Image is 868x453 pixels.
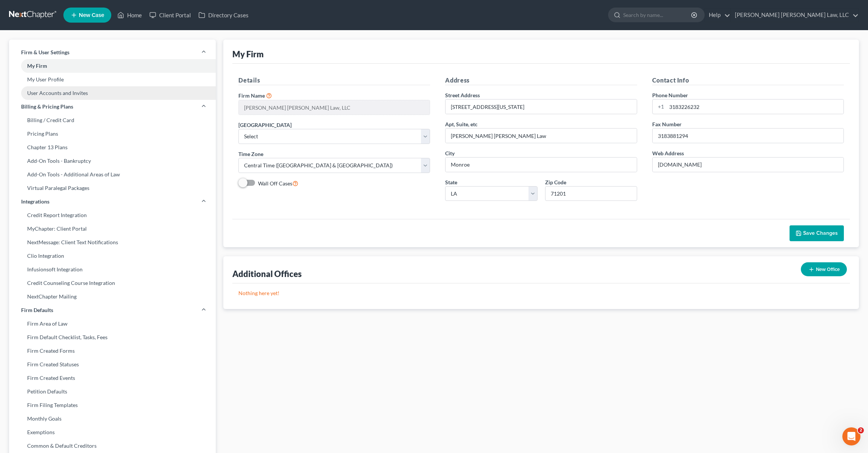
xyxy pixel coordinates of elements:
a: Add-On Tools - Bankruptcy [9,154,216,168]
span: 2 [858,427,864,433]
iframe: Intercom live chat [842,427,860,445]
label: City [445,149,455,157]
input: (optional) [446,129,636,143]
h5: Details [238,76,430,85]
a: Virtual Paralegal Packages [9,181,216,195]
span: Billing & Pricing Plans [21,103,73,110]
a: NextMessage: Client Text Notifications [9,236,216,249]
a: Home [114,8,146,22]
a: [PERSON_NAME] [PERSON_NAME] Law, LLC [731,8,859,22]
a: Infusionsoft Integration [9,263,216,276]
a: Firm Created Forms [9,344,216,358]
div: Additional Offices [232,268,302,279]
p: Nothing here yet! [238,289,844,297]
a: Credit Counseling Course Integration [9,276,216,290]
span: Firm Defaults [21,306,53,314]
input: Enter web address.... [653,158,843,172]
a: Client Portal [146,8,195,22]
a: My Firm [9,59,216,73]
a: Firm Created Events [9,371,216,385]
input: Enter address... [446,99,636,114]
a: Firm Created Statuses [9,358,216,371]
a: My User Profile [9,73,216,86]
a: Directory Cases [195,8,252,22]
a: Add-On Tools - Additional Areas of Law [9,168,216,181]
a: Firm & User Settings [9,46,216,59]
span: Save Changes [803,230,838,236]
span: New Case [79,12,104,18]
a: Credit Report Integration [9,208,216,222]
label: Apt, Suite, etc [445,120,478,128]
span: Wall Off Cases [258,180,292,187]
label: Time Zone [238,150,263,158]
h5: Address [445,76,637,85]
button: New Office [801,262,847,276]
a: MyChapter: Client Portal [9,222,216,236]
a: Help [705,8,730,22]
label: Web Address [652,149,684,157]
span: Integrations [21,198,49,205]
div: My Firm [232,49,264,60]
a: Firm Filing Templates [9,398,216,412]
input: Enter phone... [667,99,843,114]
label: State [445,178,457,186]
label: Zip Code [545,178,566,186]
a: Firm Default Checklist, Tasks, Fees [9,331,216,344]
div: +1 [653,99,667,114]
a: Billing / Credit Card [9,113,216,127]
a: User Accounts and Invites [9,86,216,100]
a: Firm Area of Law [9,317,216,331]
label: Street Address [445,91,480,99]
a: Common & Default Creditors [9,439,216,453]
label: [GEOGRAPHIC_DATA] [238,121,292,129]
input: Enter name... [239,100,430,115]
a: NextChapter Mailing [9,290,216,303]
a: Chapter 13 Plans [9,141,216,154]
input: Search by name... [623,8,692,22]
label: Phone Number [652,91,688,99]
button: Save Changes [790,225,844,241]
input: Enter city... [446,158,636,172]
a: Integrations [9,195,216,208]
h5: Contact Info [652,76,844,85]
a: Firm Defaults [9,303,216,317]
input: Enter fax... [653,129,843,143]
span: Firm Name [238,92,265,99]
a: Monthly Goals [9,412,216,425]
span: Firm & User Settings [21,49,69,56]
a: Pricing Plans [9,127,216,141]
a: Petition Defaults [9,385,216,398]
input: XXXXX [545,186,637,201]
label: Fax Number [652,120,682,128]
a: Billing & Pricing Plans [9,100,216,113]
a: Exemptions [9,425,216,439]
a: Clio Integration [9,249,216,263]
